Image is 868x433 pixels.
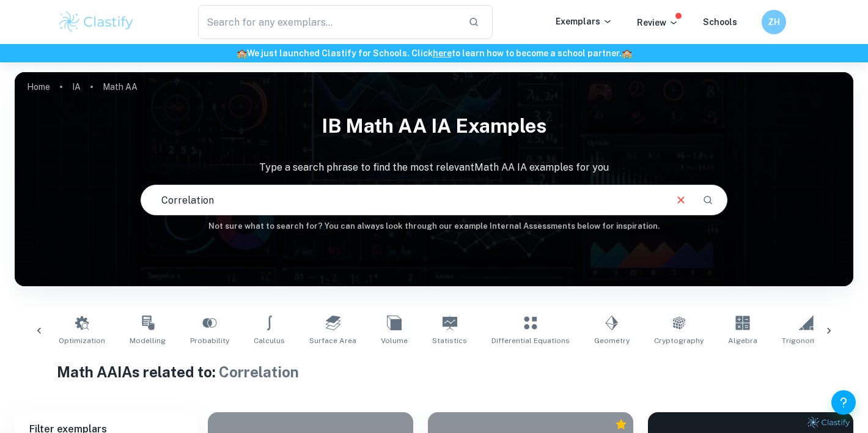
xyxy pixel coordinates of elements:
a: Home [27,78,50,95]
h6: Not sure what to search for? You can always look through our example Internal Assessments below f... [15,220,853,232]
span: Volume [381,335,408,346]
span: Probability [190,335,229,346]
span: Modelling [130,335,166,346]
p: Exemplars [556,15,612,28]
input: Search for any exemplars... [198,5,458,39]
span: Algebra [728,335,757,346]
h1: IB Math AA IA examples [15,106,853,146]
span: Geometry [594,335,630,346]
p: Review [637,16,679,29]
button: Search [697,190,718,210]
span: Calculus [254,335,285,346]
img: Clastify logo [57,10,135,34]
a: IA [72,78,81,95]
span: Correlation [219,363,299,380]
span: Trigonometry [782,335,831,346]
span: Cryptography [654,335,704,346]
p: Type a search phrase to find the most relevant Math AA IA examples for you [15,160,853,175]
span: Optimization [59,335,105,346]
span: 🏫 [237,48,247,58]
button: ZH [762,10,786,34]
p: Math AA [103,80,138,94]
span: Statistics [432,335,467,346]
span: Differential Equations [491,335,570,346]
h6: We just launched Clastify for Schools. Click to learn how to become a school partner. [2,46,866,60]
h6: ZH [767,15,781,29]
h1: Math AA IAs related to: [57,361,812,383]
span: 🏫 [622,48,632,58]
button: Clear [669,188,693,212]
input: E.g. modelling a logo, player arrangements, shape of an egg... [141,183,664,217]
a: here [433,48,452,58]
a: Schools [703,17,737,27]
button: Help and Feedback [831,390,856,415]
span: Surface Area [309,335,356,346]
div: Premium [615,418,627,431]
